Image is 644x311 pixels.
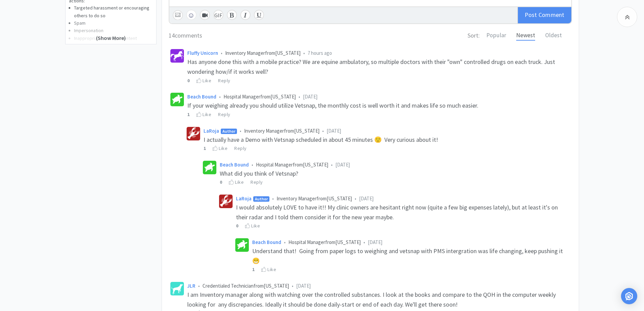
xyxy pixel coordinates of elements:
[187,50,218,56] a: Fluffy Unicorn
[252,238,570,246] div: Hospital Manager from [US_STATE]
[220,170,298,177] span: What did you think of Vetsnap?
[204,136,438,143] span: I actually have a Demo with Vetsnap scheduled in about 45 minutes 🙂 Very curious about it!
[204,145,206,151] strong: 1
[234,145,247,152] div: Reply
[355,195,356,202] span: •
[254,197,269,201] span: Author
[335,161,350,168] span: [DATE]
[516,31,535,41] div: Newest
[213,10,223,20] div: GIF
[187,58,556,75] span: Has anyone done this with a mobile practice? We are equine ambulatory, so multiple doctors with t...
[621,288,637,304] div: Open Intercom Messenger
[196,111,211,118] div: Like
[220,179,222,185] strong: 0
[187,291,557,308] span: I am Inventory manager along with watching over the controlled substances. I look at the books an...
[204,127,570,135] div: Inventory Manager from [US_STATE]
[66,17,156,44] div: (Show More)
[517,7,571,23] div: Post
[308,50,332,56] span: 7 hours ago
[187,282,570,290] div: Credentialed Technician from [US_STATE]
[539,11,565,19] span: Comment
[303,93,317,100] span: [DATE]
[219,93,221,100] span: •
[331,161,333,168] span: •
[229,178,244,186] div: Like
[368,239,382,245] span: [DATE]
[252,266,255,272] strong: 1
[303,50,305,56] span: •
[187,93,216,100] a: Beach Bound
[186,10,196,20] button: ☺
[468,31,480,41] h6: Sort:
[272,195,274,202] span: •
[169,31,202,41] h6: 14 comments
[240,128,241,134] span: •
[284,239,286,245] span: •
[486,31,506,41] div: Popular
[204,128,219,134] a: LaRoja
[221,50,222,56] span: •
[187,111,190,117] strong: 1
[327,128,341,134] span: [DATE]
[74,4,153,19] li: Targeted harassment or encouraging others to do so
[322,128,324,134] span: •
[220,161,249,168] a: Beach Bound
[292,283,293,289] span: •
[213,145,228,152] div: Like
[545,31,562,41] div: Oldest
[218,111,231,118] div: Reply
[261,266,276,273] div: Like
[187,102,478,109] span: If your weighing already you should utilize Vetsnap, the monthly cost is well worth it and makes ...
[252,239,281,245] a: Beach Bound
[187,49,570,57] div: Inventory Manager from [US_STATE]
[218,77,231,84] div: Reply
[196,77,211,84] div: Like
[187,93,570,101] div: Hospital Manager from [US_STATE]
[221,129,237,134] span: Author
[299,93,300,100] span: •
[245,222,260,229] div: Like
[236,223,239,229] strong: 0
[236,203,559,221] span: I would absolutely LOVE to have it!! My clinic owners are hesitant right now (quite a few big exp...
[198,283,200,289] span: •
[252,247,564,265] span: Understand that! Going from paper logs to weighing and vetsnap with PMS intergration was life cha...
[220,161,570,169] div: Hospital Manager from [US_STATE]
[252,161,253,168] span: •
[296,283,311,289] span: [DATE]
[236,195,252,202] a: LaRoja
[236,195,570,203] div: Inventory Manager from [US_STATE]
[187,77,190,84] strong: 0
[187,283,195,289] a: JLR
[359,195,374,202] span: [DATE]
[363,239,365,245] span: •
[251,178,263,186] div: Reply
